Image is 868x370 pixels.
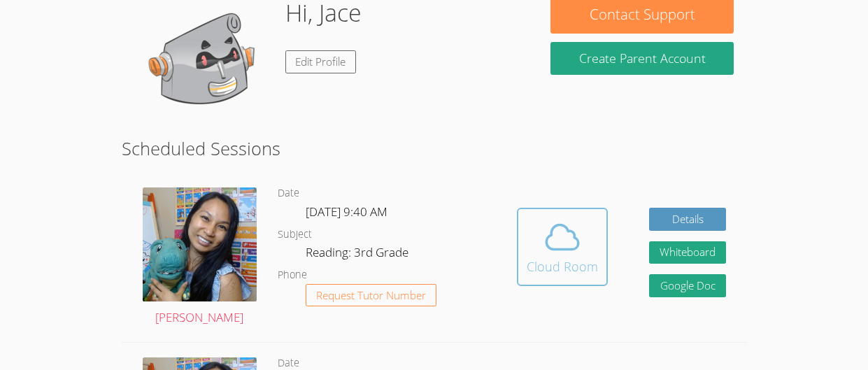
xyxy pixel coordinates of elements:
button: Cloud Room [517,208,608,286]
img: Untitled%20design%20(19).png [143,187,257,301]
h2: Scheduled Sessions [122,135,747,162]
dt: Subject [278,226,312,243]
a: Google Doc [649,274,726,297]
dd: Reading: 3rd Grade [306,243,411,266]
a: Details [649,208,726,231]
button: Request Tutor Number [306,284,436,307]
button: Whiteboard [649,241,726,264]
dt: Phone [278,266,307,284]
div: Cloud Room [527,257,598,276]
a: Edit Profile [285,50,357,73]
span: [DATE] 9:40 AM [306,204,387,220]
span: Request Tutor Number [316,290,426,301]
a: [PERSON_NAME] [143,187,257,328]
button: Create Parent Account [550,42,734,75]
dt: Date [278,185,299,202]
